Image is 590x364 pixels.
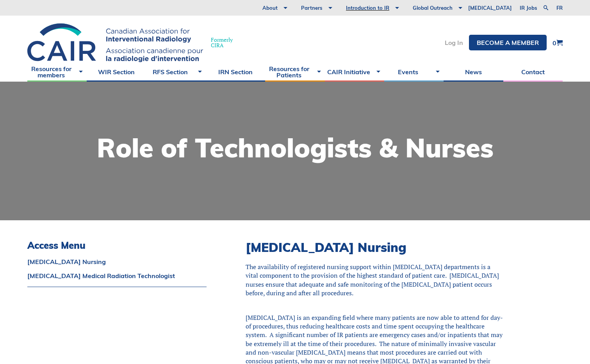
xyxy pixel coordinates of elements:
[469,35,547,50] a: Become a member
[211,37,233,48] span: Formerly CIRA
[384,62,444,82] a: Events
[445,39,463,46] a: Log In
[246,240,504,255] h2: [MEDICAL_DATA] Nursing
[553,39,563,46] a: 0
[87,62,146,82] a: WIR Section
[265,62,324,82] a: Resources for Patients
[246,262,504,298] div: The availability of registered nursing support within [MEDICAL_DATA] departments is a vital compo...
[146,62,206,82] a: RFS Section
[27,259,207,265] a: [MEDICAL_DATA] Nursing
[444,62,503,82] a: News
[27,23,241,62] a: FormerlyCIRA
[503,62,563,82] a: Contact
[97,135,494,161] h1: Role of Technologists & Nurses
[206,62,265,82] a: IRN Section
[325,62,384,82] a: CAIR Initiative
[556,5,563,11] a: fr
[27,23,203,62] img: CIRA
[27,273,207,279] a: [MEDICAL_DATA] Medical Radiation Technologist
[27,62,87,82] a: Resources for members
[27,240,207,251] h3: Access Menu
